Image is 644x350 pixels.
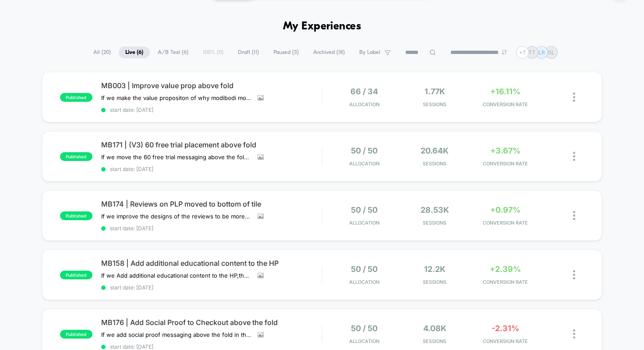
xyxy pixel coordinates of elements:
img: close [573,152,575,161]
img: close [573,211,575,220]
span: 66 / 34 [350,87,378,96]
span: If we improve the designs of the reviews to be more visible and credible,then conversions will in... [101,213,251,220]
span: start date: [DATE] [101,343,322,350]
span: -2.31% [492,324,519,333]
span: published [60,93,92,102]
span: 50 / 50 [351,264,378,274]
span: CONVERSION RATE [472,161,538,167]
h1: My Experiences [283,20,361,33]
span: start date: [DATE] [101,284,322,291]
span: All ( 20 ) [87,46,117,58]
span: MB174 | Reviews on PLP moved to bottom of tile [101,200,322,208]
span: 4.08k [423,324,446,333]
p: TT [528,49,535,56]
span: Sessions [402,101,468,107]
span: MB176 | Add Social Proof to Checkout above the fold [101,318,322,327]
span: Allocation [349,279,379,285]
span: Allocation [349,101,379,107]
span: start date: [DATE] [101,107,322,113]
span: CONVERSION RATE [472,220,538,226]
span: +0.97% [490,205,520,214]
span: Draft ( 11 ) [231,46,265,58]
img: close [573,93,575,102]
span: MB158 | Add additional educational content to the HP [101,259,322,268]
span: If we Add additional educational content to the HP,then CTR will increase,because visitors are be... [101,272,251,279]
span: start date: [DATE] [101,225,322,232]
img: close [573,329,575,339]
span: Allocation [349,161,379,167]
span: CONVERSION RATE [472,101,538,107]
span: MB003 | Improve value prop above fold [101,81,322,90]
span: Sessions [402,338,468,344]
div: + 7 [516,46,529,59]
span: Allocation [349,220,379,226]
p: LR [538,49,545,56]
span: 12.2k [424,264,446,274]
span: 50 / 50 [351,146,378,155]
span: published [60,330,92,339]
span: +3.67% [490,146,520,155]
span: If we make the value propositon of why modibodi more clear above the fold,then conversions will i... [101,94,251,101]
span: 50 / 50 [351,205,378,214]
span: MB171 | (V3) 60 free trial placement above fold [101,140,322,149]
span: 20.64k [421,146,449,155]
span: published [60,211,92,220]
span: Paused ( 3 ) [267,46,305,58]
span: If we move the 60 free trial messaging above the fold for mobile,then conversions will increase,b... [101,154,251,161]
p: GL [548,49,555,56]
span: CONVERSION RATE [472,338,538,344]
span: Allocation [349,338,379,344]
span: +2.39% [490,264,521,274]
span: 28.53k [421,205,449,214]
span: CONVERSION RATE [472,279,538,285]
span: published [60,152,92,161]
span: A/B Test ( 6 ) [151,46,195,58]
span: published [60,271,92,279]
span: start date: [DATE] [101,166,322,172]
span: +16.11% [490,87,520,96]
span: Archived ( 18 ) [307,46,351,58]
span: If we add social proof messaging above the fold in the checkout,then conversions will increase,be... [101,331,251,338]
span: Sessions [402,279,468,285]
span: Sessions [402,161,468,167]
span: By Label [359,49,380,56]
span: 50 / 50 [351,324,378,333]
span: 1.77k [425,87,445,96]
img: close [573,270,575,279]
span: Sessions [402,220,468,226]
img: end [502,50,507,55]
span: Live ( 6 ) [119,46,150,58]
